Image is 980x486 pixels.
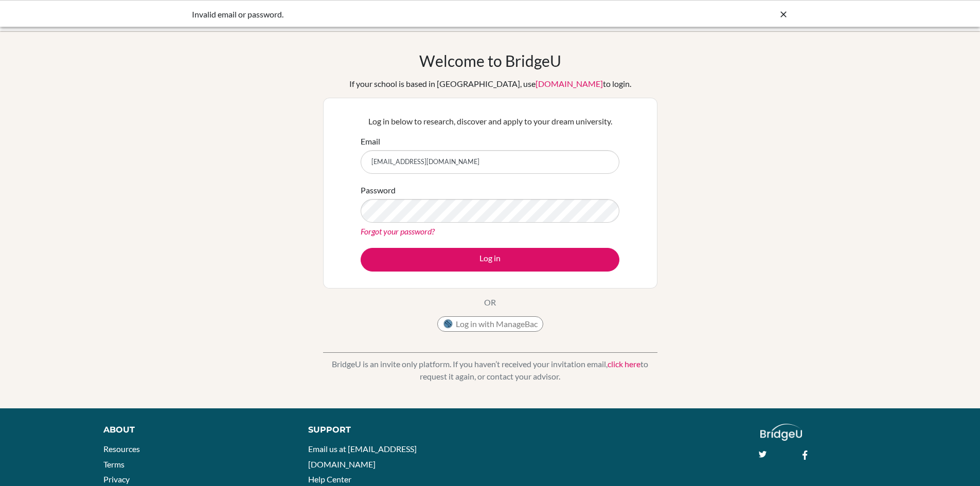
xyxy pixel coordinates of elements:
[103,444,140,454] a: Resources
[308,474,351,484] a: Help Center
[349,78,631,90] div: If your school is based in [GEOGRAPHIC_DATA], use to login.
[608,359,640,369] a: click here
[308,424,478,436] div: Support
[419,51,561,70] h1: Welcome to BridgeU
[323,358,657,383] p: BridgeU is an invite only platform. If you haven’t received your invitation email, to request it ...
[103,459,124,469] a: Terms
[361,184,396,196] label: Password
[103,424,285,436] div: About
[760,424,802,441] img: logo_white@2x-f4f0deed5e89b7ecb1c2cc34c3e3d731f90f0f143d5ea2071677605dd97b5244.png
[536,79,603,88] a: [DOMAIN_NAME]
[103,474,130,484] a: Privacy
[484,296,496,309] p: OR
[361,115,619,128] p: Log in below to research, discover and apply to your dream university.
[361,135,380,148] label: Email
[192,8,634,21] div: Invalid email or password.
[308,444,417,469] a: Email us at [EMAIL_ADDRESS][DOMAIN_NAME]
[437,316,543,332] button: Log in with ManageBac
[361,248,619,272] button: Log in
[361,226,435,236] a: Forgot your password?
